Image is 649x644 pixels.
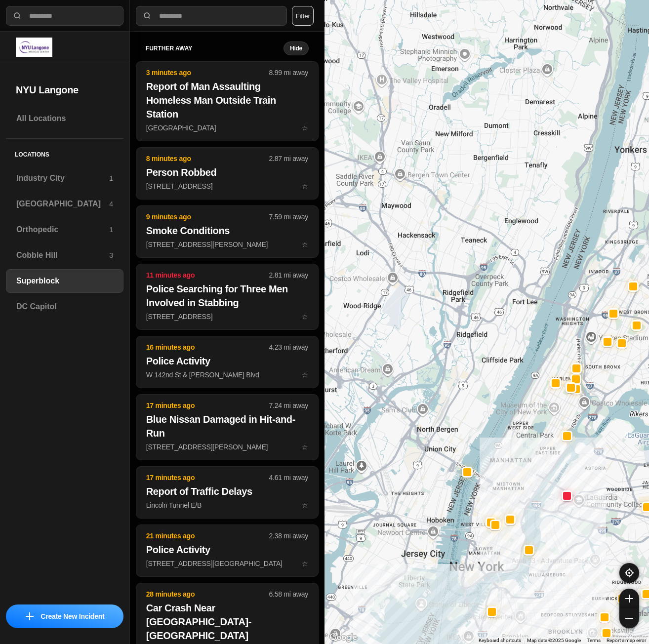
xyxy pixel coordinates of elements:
[146,282,308,310] h2: Police Searching for Three Men Involved in Stabbing
[146,559,308,568] p: [STREET_ADDRESS][GEOGRAPHIC_DATA]
[12,11,22,21] img: search
[6,243,123,267] a: Cobble Hill3
[146,473,269,483] p: 17 minutes ago
[625,568,634,577] img: recenter
[6,604,123,628] button: iconCreate New Incident
[619,608,639,628] button: zoom-out
[302,313,308,321] span: star
[26,612,34,620] img: icon
[146,442,308,452] p: [STREET_ADDRESS][PERSON_NAME]
[146,123,308,133] p: [GEOGRAPHIC_DATA]
[302,241,308,248] span: star
[302,124,308,132] span: star
[527,638,581,643] span: Map data ©2025 Google
[292,6,314,26] button: Filter
[146,354,308,368] h2: Police Activity
[269,68,308,78] p: 8.99 mi away
[109,173,113,183] p: 1
[269,473,308,483] p: 4.61 mi away
[146,44,284,52] h5: further away
[290,44,302,52] small: Hide
[6,295,123,319] a: DC Capitol
[146,312,308,322] p: [STREET_ADDRESS]
[6,269,123,293] a: Superblock
[146,270,269,280] p: 11 minutes ago
[142,11,152,21] img: search
[109,199,113,209] p: 4
[16,83,114,97] h2: NYU Langone
[16,275,113,287] h3: Superblock
[284,41,309,55] button: Hide
[302,443,308,451] span: star
[302,182,308,190] span: star
[136,61,319,141] button: 3 minutes ago8.99 mi awayReport of Man Assaulting Homeless Man Outside Train Station[GEOGRAPHIC_D...
[16,38,52,57] img: logo
[136,443,319,451] a: 17 minutes ago7.24 mi awayBlue Nissan Damaged in Hit-and-Run[STREET_ADDRESS][PERSON_NAME]star
[479,637,521,644] button: Keyboard shortcuts
[146,342,269,352] p: 16 minutes ago
[146,154,269,163] p: 8 minutes ago
[302,501,308,509] span: star
[625,614,633,622] img: zoom-out
[146,601,308,643] h2: Car Crash Near [GEOGRAPHIC_DATA]-[GEOGRAPHIC_DATA]
[136,524,319,577] button: 21 minutes ago2.38 mi awayPolice Activity[STREET_ADDRESS][GEOGRAPHIC_DATA]star
[16,249,109,261] h3: Cobble Hill
[269,401,308,410] p: 7.24 mi away
[146,370,308,380] p: W 142nd St & [PERSON_NAME] Blvd
[136,559,319,567] a: 21 minutes ago2.38 mi awayPolice Activity[STREET_ADDRESS][GEOGRAPHIC_DATA]star
[136,336,319,388] button: 16 minutes ago4.23 mi awayPolice ActivityW 142nd St & [PERSON_NAME] Blvdstar
[136,466,319,519] button: 17 minutes ago4.61 mi awayReport of Traffic DelaysLincoln Tunnel E/Bstar
[136,182,319,190] a: 8 minutes ago2.87 mi awayPerson Robbed[STREET_ADDRESS]star
[146,240,308,249] p: [STREET_ADDRESS][PERSON_NAME]
[269,342,308,352] p: 4.23 mi away
[269,589,308,599] p: 6.58 mi away
[6,192,123,216] a: [GEOGRAPHIC_DATA]4
[16,301,113,313] h3: DC Capitol
[146,181,308,191] p: [STREET_ADDRESS]
[269,270,308,280] p: 2.81 mi away
[625,595,633,603] img: zoom-in
[146,80,308,121] h2: Report of Man Assaulting Homeless Man Outside Train Station
[146,412,308,440] h2: Blue Nissan Damaged in Hit-and-Run
[6,166,123,190] a: Industry City1
[146,212,269,222] p: 9 minutes ago
[136,205,319,258] button: 9 minutes ago7.59 mi awaySmoke Conditions[STREET_ADDRESS][PERSON_NAME]star
[136,312,319,321] a: 11 minutes ago2.81 mi awayPolice Searching for Three Men Involved in Stabbing[STREET_ADDRESS]star
[146,589,269,599] p: 28 minutes ago
[41,611,104,621] p: Create New Incident
[587,638,601,643] a: Terms (opens in new tab)
[302,560,308,567] span: star
[619,563,639,583] button: recenter
[327,631,360,644] a: Open this area in Google Maps (opens a new window)
[607,638,646,643] a: Report a map error
[146,68,269,78] p: 3 minutes ago
[302,371,308,379] span: star
[269,531,308,541] p: 2.38 mi away
[16,172,109,184] h3: Industry City
[6,107,123,130] a: All Locations
[619,589,639,608] button: zoom-in
[146,500,308,510] p: Lincoln Tunnel E/B
[109,225,113,235] p: 1
[146,224,308,238] h2: Smoke Conditions
[146,531,269,541] p: 21 minutes ago
[109,250,113,260] p: 3
[6,218,123,241] a: Orthopedic1
[146,401,269,410] p: 17 minutes ago
[146,165,308,179] h2: Person Robbed
[16,113,113,124] h3: All Locations
[146,484,308,498] h2: Report of Traffic Delays
[16,198,109,210] h3: [GEOGRAPHIC_DATA]
[136,501,319,509] a: 17 minutes ago4.61 mi awayReport of Traffic DelaysLincoln Tunnel E/Bstar
[136,123,319,132] a: 3 minutes ago8.99 mi awayReport of Man Assaulting Homeless Man Outside Train Station[GEOGRAPHIC_D...
[269,212,308,222] p: 7.59 mi away
[136,240,319,248] a: 9 minutes ago7.59 mi awaySmoke Conditions[STREET_ADDRESS][PERSON_NAME]star
[16,224,109,236] h3: Orthopedic
[136,394,319,460] button: 17 minutes ago7.24 mi awayBlue Nissan Damaged in Hit-and-Run[STREET_ADDRESS][PERSON_NAME]star
[136,147,319,200] button: 8 minutes ago2.87 mi awayPerson Robbed[STREET_ADDRESS]star
[146,543,308,557] h2: Police Activity
[327,631,360,644] img: Google
[6,139,123,166] h5: Locations
[136,264,319,330] button: 11 minutes ago2.81 mi awayPolice Searching for Three Men Involved in Stabbing[STREET_ADDRESS]star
